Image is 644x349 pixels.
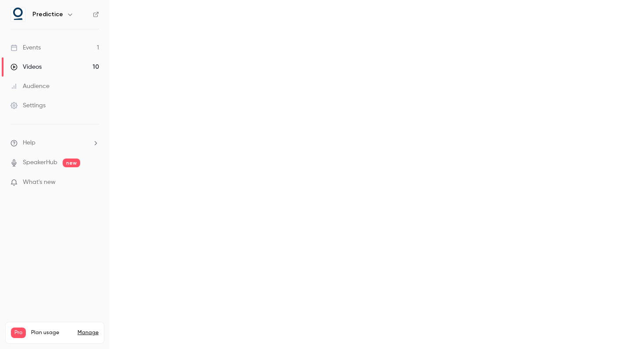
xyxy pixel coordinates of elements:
span: new [63,159,80,167]
div: Videos [11,63,42,71]
h6: Predictice [32,10,63,19]
div: Audience [11,82,50,91]
img: Predictice [11,7,25,21]
span: Pro [11,328,26,338]
a: Manage [78,329,99,336]
iframe: Noticeable Trigger [88,179,99,187]
span: What's new [23,178,56,187]
div: Settings [11,101,46,110]
li: help-dropdown-opener [11,138,99,148]
span: Plan usage [31,329,72,336]
a: SpeakerHub [23,158,57,167]
span: Help [23,138,35,148]
div: Events [11,43,41,52]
